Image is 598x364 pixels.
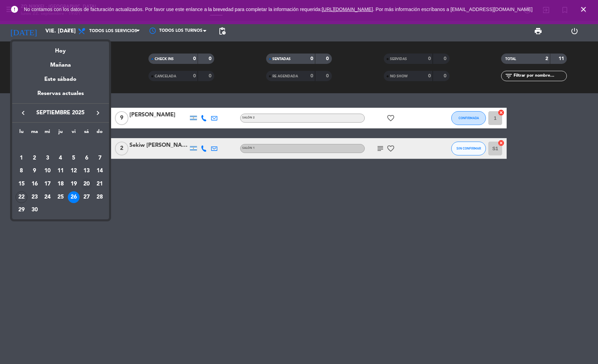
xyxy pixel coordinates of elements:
td: 24 de septiembre de 2025 [41,191,54,204]
div: 1 [16,152,27,164]
td: 22 de septiembre de 2025 [15,191,28,204]
td: 23 de septiembre de 2025 [28,191,41,204]
div: 20 [81,178,92,190]
td: 5 de septiembre de 2025 [67,152,80,165]
td: 6 de septiembre de 2025 [80,152,93,165]
div: 29 [16,204,27,216]
div: 27 [81,191,92,203]
th: domingo [93,128,106,138]
div: 13 [81,165,92,177]
div: 12 [68,165,80,177]
div: 16 [29,178,40,190]
i: keyboard_arrow_left [19,109,27,117]
div: 5 [68,152,80,164]
td: 26 de septiembre de 2025 [67,191,80,204]
td: 4 de septiembre de 2025 [54,152,67,165]
div: 24 [42,191,53,203]
div: 10 [42,165,53,177]
td: 1 de septiembre de 2025 [15,152,28,165]
div: 25 [55,191,66,203]
td: 30 de septiembre de 2025 [28,204,41,217]
div: Hoy [12,41,109,56]
th: sábado [80,128,93,138]
td: 7 de septiembre de 2025 [93,152,106,165]
div: 2 [29,152,40,164]
td: 3 de septiembre de 2025 [41,152,54,165]
td: 18 de septiembre de 2025 [54,178,67,191]
div: 9 [29,165,40,177]
div: 15 [16,178,27,190]
div: 26 [68,191,80,203]
td: 16 de septiembre de 2025 [28,178,41,191]
td: 8 de septiembre de 2025 [15,164,28,178]
td: 14 de septiembre de 2025 [93,164,106,178]
td: SEP. [15,138,106,152]
td: 29 de septiembre de 2025 [15,204,28,217]
div: 8 [16,165,27,177]
button: keyboard_arrow_left [17,108,29,117]
div: Mañana [12,56,109,70]
button: keyboard_arrow_right [92,108,104,117]
td: 13 de septiembre de 2025 [80,164,93,178]
th: viernes [67,128,80,138]
td: 17 de septiembre de 2025 [41,178,54,191]
td: 20 de septiembre de 2025 [80,178,93,191]
td: 10 de septiembre de 2025 [41,164,54,178]
div: 28 [94,191,106,203]
span: septiembre 2025 [29,108,92,117]
div: 14 [94,165,106,177]
th: jueves [54,128,67,138]
div: 6 [81,152,92,164]
td: 11 de septiembre de 2025 [54,164,67,178]
td: 27 de septiembre de 2025 [80,191,93,204]
td: 19 de septiembre de 2025 [67,178,80,191]
td: 15 de septiembre de 2025 [15,178,28,191]
th: miércoles [41,128,54,138]
td: 2 de septiembre de 2025 [28,152,41,165]
td: 9 de septiembre de 2025 [28,164,41,178]
div: 17 [42,178,53,190]
div: 30 [29,204,40,216]
div: 21 [94,178,106,190]
div: Reservas actuales [12,89,109,103]
div: 23 [29,191,40,203]
th: martes [28,128,41,138]
div: 7 [94,152,106,164]
div: 11 [55,165,66,177]
div: 19 [68,178,80,190]
th: lunes [15,128,28,138]
td: 25 de septiembre de 2025 [54,191,67,204]
td: 28 de septiembre de 2025 [93,191,106,204]
div: 4 [55,152,66,164]
i: keyboard_arrow_right [94,109,102,117]
div: 18 [55,178,66,190]
div: Este sábado [12,70,109,89]
div: 22 [16,191,27,203]
td: 12 de septiembre de 2025 [67,164,80,178]
div: 3 [42,152,53,164]
td: 21 de septiembre de 2025 [93,178,106,191]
